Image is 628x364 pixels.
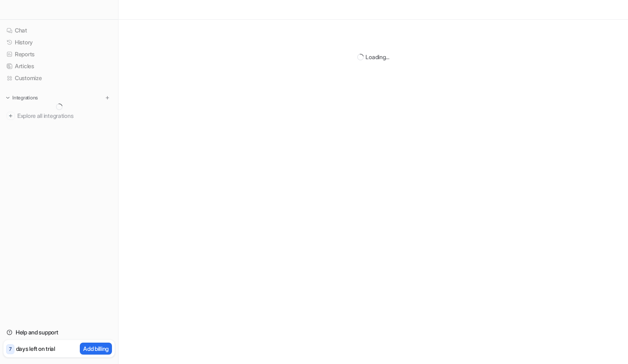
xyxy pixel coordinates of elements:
a: Explore all integrations [3,110,115,122]
a: Customize [3,72,115,84]
a: Help and support [3,327,115,338]
a: History [3,37,115,48]
div: Loading... [365,53,389,61]
img: menu_add.svg [105,95,110,101]
p: Add billing [83,344,109,353]
img: expand menu [5,95,11,101]
p: days left on trial [16,344,55,353]
p: Integrations [12,94,38,101]
button: Add billing [80,343,112,355]
button: Integrations [3,94,40,102]
p: 7 [9,346,12,353]
a: Chat [3,25,115,36]
a: Reports [3,48,115,60]
span: Explore all integrations [17,109,112,122]
img: explore all integrations [7,112,15,120]
a: Articles [3,60,115,72]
